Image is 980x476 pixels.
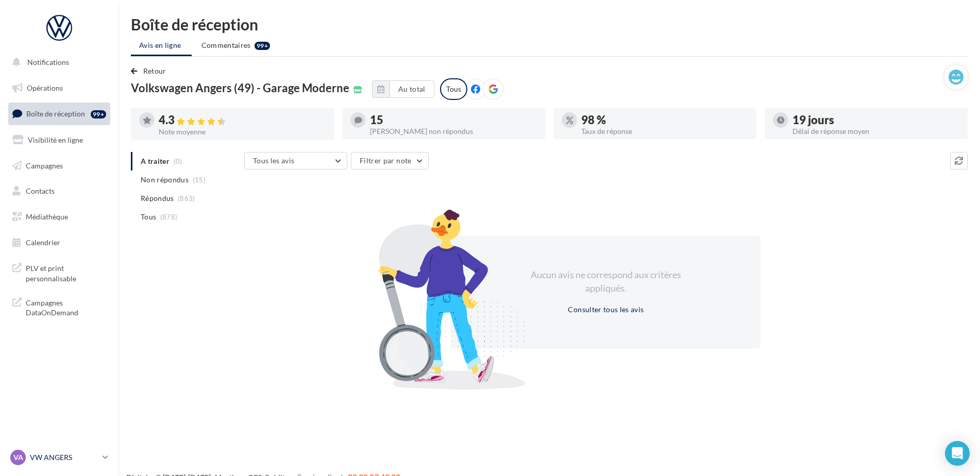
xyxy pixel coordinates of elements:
div: Note moyenne [159,128,326,135]
div: Délai de réponse moyen [792,128,959,135]
div: [PERSON_NAME] non répondus [370,128,537,135]
span: Tous [141,212,156,222]
a: Calendrier [6,232,112,253]
div: Taux de réponse [581,128,748,135]
span: Opérations [27,83,63,92]
div: 98 % [581,114,748,126]
span: PLV et print personnalisable [26,261,106,283]
a: Contacts [6,180,112,202]
span: Volkswagen Angers (49) - Garage Moderne [131,82,349,94]
span: Répondus [141,193,174,203]
button: Filtrer par note [351,152,429,169]
span: Campagnes [26,161,63,169]
div: Aucun avis ne correspond aux critères appliqués. [517,268,695,295]
span: Notifications [27,58,69,66]
div: 15 [370,114,537,126]
span: Retour [143,66,166,75]
span: (15) [193,176,206,184]
div: Boîte de réception [131,16,968,32]
button: Notifications [6,52,108,73]
span: VA [13,452,23,463]
span: Contacts [26,186,55,195]
a: Visibilité en ligne [6,129,112,151]
span: (863) [178,194,195,202]
span: Médiathèque [26,212,68,221]
a: Campagnes [6,155,112,177]
button: Consulter tous les avis [564,303,648,316]
span: (878) [160,213,178,221]
span: Commentaires [201,40,251,50]
a: Boîte de réception99+ [6,103,112,125]
div: Tous [440,78,467,100]
div: 99+ [255,42,270,50]
a: PLV et print personnalisable [6,257,112,287]
span: Campagnes DataOnDemand [26,296,106,318]
button: Au total [372,80,434,98]
p: VW ANGERS [30,452,98,463]
a: Campagnes DataOnDemand [6,292,112,322]
a: VA VW ANGERS [8,448,110,467]
div: 4.3 [159,114,326,126]
div: Open Intercom Messenger [945,441,970,466]
span: Calendrier [26,238,60,247]
a: Médiathèque [6,206,112,228]
button: Au total [390,80,434,98]
span: Visibilité en ligne [28,135,83,144]
span: Boîte de réception [26,109,85,118]
button: Tous les avis [244,152,347,169]
span: Non répondus [141,175,189,185]
span: Tous les avis [253,156,295,165]
div: 19 jours [792,114,959,126]
a: Opérations [6,77,112,99]
div: 99+ [91,110,106,118]
button: Retour [131,65,171,77]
